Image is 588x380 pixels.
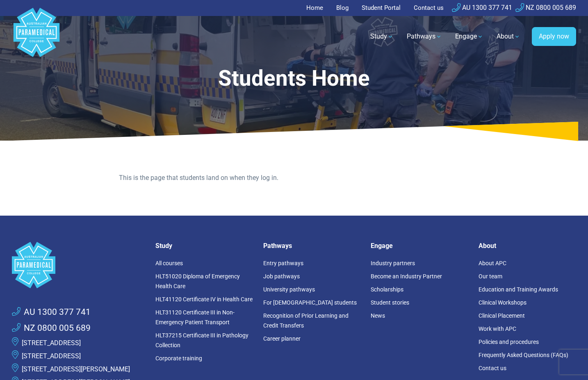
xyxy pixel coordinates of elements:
[155,355,202,362] a: Corporate training
[155,309,235,325] a: HLT31120 Certificate III in Non-Emergency Patient Transport
[263,312,349,329] a: Recognition of Prior Learning and Credit Transfers
[155,273,240,289] a: HLT51020 Diploma of Emergency Health Care
[402,25,447,48] a: Pathways
[450,25,488,48] a: Engage
[155,296,253,303] a: HLT41120 Certificate IV in Health Care
[479,352,568,358] a: Frequently Asked Questions (FAQs)
[492,25,525,48] a: About
[155,260,183,266] a: All courses
[263,335,301,342] a: Career planner
[22,352,81,360] a: [STREET_ADDRESS]
[371,299,409,306] a: Student stories
[263,273,300,280] a: Job pathways
[365,25,399,48] a: Study
[479,260,506,266] a: About APC
[22,365,130,373] a: [STREET_ADDRESS][PERSON_NAME]
[479,312,525,319] a: Clinical Placement
[479,365,506,371] a: Contact us
[22,339,81,347] a: [STREET_ADDRESS]
[12,322,91,335] a: NZ 0800 005 689
[82,66,506,91] h1: Students Home
[12,16,61,57] a: Australian Paramedical College
[479,299,526,306] a: Clinical Workshops
[479,242,577,250] h5: About
[371,242,469,250] h5: Engage
[371,286,403,293] a: Scholarships
[263,242,361,250] h5: Pathways
[12,306,91,319] a: AU 1300 377 741
[263,299,357,306] a: For [DEMOGRAPHIC_DATA] students
[371,312,385,319] a: News
[155,332,248,348] a: HLT37215 Certificate III in Pathology Collection
[12,242,146,288] a: Space
[479,286,558,293] a: Education and Training Awards
[479,325,516,332] a: Work with APC
[155,242,253,250] h5: Study
[371,260,415,266] a: Industry partners
[452,4,512,11] a: AU 1300 377 741
[532,27,576,46] a: Apply now
[479,273,502,280] a: Our team
[479,339,539,345] a: Policies and procedures
[515,4,576,11] a: NZ 0800 005 689
[371,273,442,280] a: Become an Industry Partner
[263,260,303,266] a: Entry pathways
[119,173,469,183] p: This is the page that students land on when they log in.
[263,286,315,293] a: University pathways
